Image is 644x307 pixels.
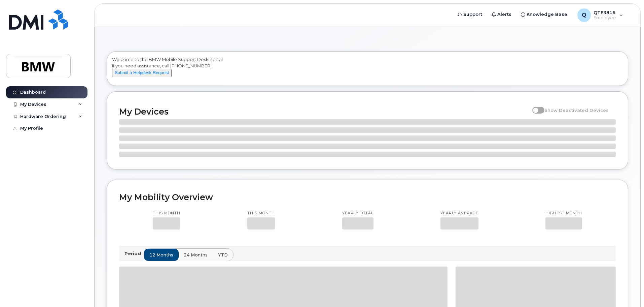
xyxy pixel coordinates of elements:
[247,211,275,216] p: This month
[112,69,172,77] button: Submit a Helpdesk Request
[184,252,208,258] span: 24 months
[342,211,373,216] p: Yearly total
[119,106,529,117] h2: My Devices
[440,211,478,216] p: Yearly average
[153,211,180,216] p: This month
[119,192,616,202] h2: My Mobility Overview
[218,252,228,258] span: YTD
[112,70,172,75] a: Submit a Helpdesk Request
[545,211,582,216] p: Highest month
[112,56,623,83] div: Welcome to the BMW Mobile Support Desk Portal If you need assistance, call [PHONE_NUMBER].
[532,104,538,109] input: Show Deactivated Devices
[544,108,609,113] span: Show Deactivated Devices
[124,250,144,257] p: Period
